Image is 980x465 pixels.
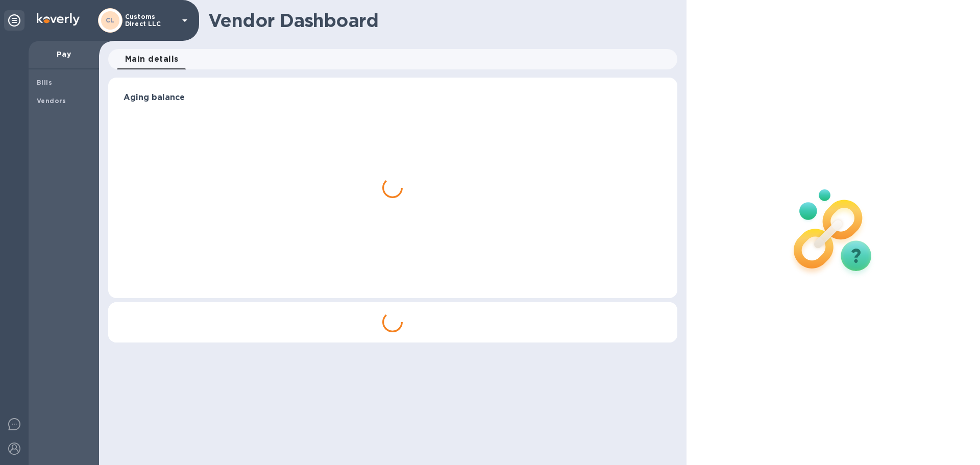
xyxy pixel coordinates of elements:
h3: Aging balance [124,93,662,103]
h1: Vendor Dashboard [208,10,670,31]
p: Pay [37,49,91,59]
img: Logo [37,13,80,26]
b: CL [106,16,115,24]
b: Bills [37,79,52,86]
span: Main details [125,52,179,66]
b: Vendors [37,97,66,105]
div: Unpin categories [4,10,24,31]
p: Customs Direct LLC [125,13,176,28]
